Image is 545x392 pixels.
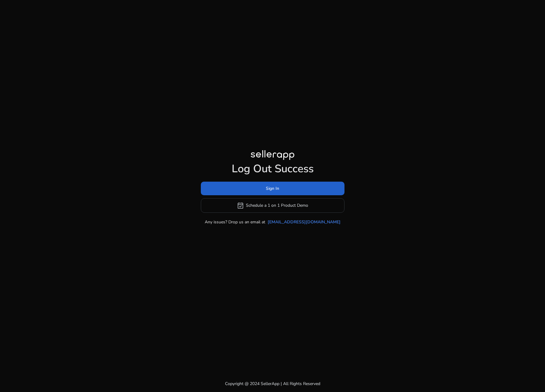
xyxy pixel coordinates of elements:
button: Sign In [201,182,344,195]
span: event_available [237,202,244,209]
button: event_availableSchedule a 1 on 1 Product Demo [201,198,344,213]
span: Sign In [266,185,279,192]
h1: Log Out Success [201,162,344,175]
p: Any issues? Drop us an email at [205,219,265,225]
a: [EMAIL_ADDRESS][DOMAIN_NAME] [268,219,341,225]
